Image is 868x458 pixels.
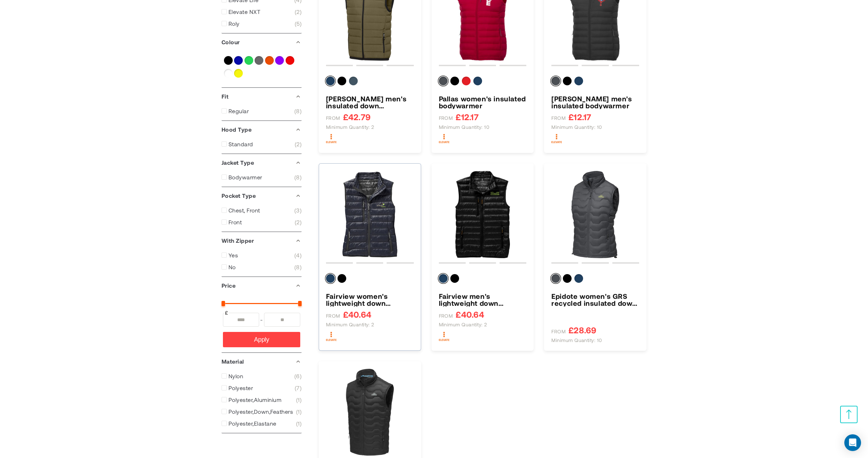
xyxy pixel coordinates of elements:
img: Fairview men's lightweight down bodywarmer [439,171,527,258]
a: Standard 2 [222,141,302,148]
div: Colour [551,77,639,88]
h3: [PERSON_NAME] men's insulated down bodywarmer [326,95,414,109]
span: 8 [294,108,302,115]
div: Colour [326,77,414,88]
a: Pallas women&#039;s insulated bodywarmer [439,95,527,109]
a: Roly 5 [222,20,302,27]
span: £12.17 [568,112,591,121]
div: Navy [326,274,335,283]
div: Navy [473,77,482,85]
div: Hood Type [222,121,302,138]
h3: Fairview women's lightweight down bodywarmer [326,293,414,306]
span: Regular [228,108,249,115]
a: Epidote men&#039;s GRS recycled insulated down bodywarmer [326,368,414,456]
span: - [259,313,264,327]
img: Elevate Essentials [439,133,449,144]
div: Navy [326,77,335,85]
span: 7 [295,385,302,391]
a: Pallas men&#039;s insulated bodywarmer [551,95,639,109]
button: Apply [223,332,300,347]
span: FROM [439,313,453,319]
a: Regular 8 [222,108,302,115]
span: 8 [294,174,302,181]
div: Hale Blue [349,77,358,85]
a: Front 2 [222,219,302,226]
span: Elevate NXT [228,8,260,15]
input: From [223,313,259,327]
a: Yellow [234,69,243,78]
span: Minimum quantity: 10 [439,124,490,130]
img: Elevate Essentials [551,133,562,144]
span: FROM [326,313,340,319]
span: 8 [294,264,302,271]
a: Bodywarmer 8 [222,174,302,181]
span: Minimum quantity: 2 [326,321,374,328]
span: FROM [439,115,453,121]
span: FROM [551,115,566,121]
a: Epidote women&#039;s GRS recycled insulated down bodywarmer [551,171,639,258]
span: 5 [295,20,302,27]
span: Minimum quantity: 10 [551,124,602,130]
div: Solid black [563,77,572,85]
span: £40.64 [343,310,371,319]
a: No 8 [222,264,302,271]
div: Fit [222,88,302,105]
div: Material [222,353,302,370]
h3: Epidote women's GRS recycled insulated down bodywarmer [551,293,639,306]
div: Colour [551,274,639,286]
span: 3 [294,207,302,214]
span: Minimum quantity: 10 [551,337,602,343]
span: Polyester [228,385,253,391]
span: Minimum quantity: 2 [326,124,374,130]
div: Open Intercom Messenger [844,434,861,451]
a: Black [224,56,233,65]
div: Navy [574,77,583,85]
a: Purple [275,56,284,65]
h3: [PERSON_NAME] men's insulated bodywarmer [551,95,639,109]
a: Fairview women&#039;s lightweight down bodywarmer [326,293,414,306]
div: Colour [326,274,414,286]
img: Elevate Life [326,133,336,144]
span: Polyester,Down,Feathers [228,408,293,415]
a: Fairview men&#039;s lightweight down bodywarmer [439,293,527,306]
span: 1 [296,420,302,427]
span: FROM [551,328,566,335]
a: Grey [255,56,263,65]
a: Nylon 6 [222,373,302,380]
div: Solid black [450,274,459,283]
span: 2 [295,141,302,148]
span: Bodywarmer [228,174,262,181]
span: Minimum quantity: 2 [439,321,487,328]
img: Elevate Life [326,331,336,342]
span: Yes [228,252,238,259]
a: Green [245,56,253,65]
a: Elevate NXT 2 [222,8,302,15]
div: Colour [439,77,527,88]
h3: Fairview men's lightweight down bodywarmer [439,293,527,306]
div: With Zipper [222,232,302,249]
div: Storm grey [551,77,560,85]
a: Fairview men&#039;s lightweight down bodywarmer [439,171,527,258]
div: Navy [574,274,583,283]
div: Solid black [563,274,572,283]
span: Chest, Front [228,207,260,214]
span: 4 [294,252,302,259]
span: 6 [294,373,302,380]
input: To [264,313,300,327]
span: 1 [296,408,302,415]
div: Jacket Type [222,154,302,171]
span: £40.64 [456,310,484,319]
a: Polyester,Elastane 1 [222,420,302,427]
span: 2 [295,219,302,226]
a: Polyester 7 [222,385,302,391]
img: Elevate Life [439,331,449,342]
div: Colour [222,33,302,51]
div: Navy [439,274,448,283]
span: Nylon [228,373,243,380]
span: Polyester,Aluminium [228,396,281,403]
span: £12.17 [456,112,478,121]
span: No [228,264,236,271]
span: Roly [228,20,240,27]
a: Epidote women&#039;s GRS recycled insulated down bodywarmer [551,293,639,306]
img: Epidote men's GRS recycled insulated down bodywarmer [326,368,414,456]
